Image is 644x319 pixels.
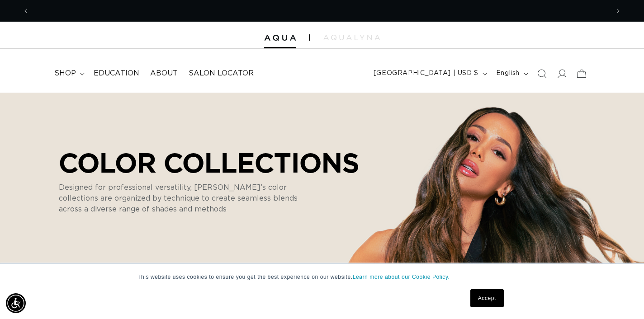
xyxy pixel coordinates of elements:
img: aqualyna.com [323,35,380,40]
summary: Search [532,64,552,84]
span: English [496,69,520,78]
a: About [145,63,183,84]
img: Aqua Hair Extensions [264,35,296,41]
a: Salon Locator [183,63,259,84]
span: About [150,69,178,78]
a: Accept [470,289,504,307]
span: shop [54,69,76,78]
span: Education [94,69,139,78]
a: Learn more about our Cookie Policy. [353,274,450,280]
span: Salon Locator [189,69,254,78]
button: [GEOGRAPHIC_DATA] | USD $ [368,65,491,82]
button: English [491,65,532,82]
a: Education [88,63,145,84]
p: Designed for professional versatility, [PERSON_NAME]’s color collections are organized by techniq... [59,182,321,215]
p: This website uses cookies to ensure you get the best experience on our website. [137,273,507,281]
div: Accessibility Menu [6,293,26,313]
iframe: Chat Widget [599,276,644,319]
button: Previous announcement [16,2,36,19]
p: COLOR COLLECTIONS [59,147,359,178]
summary: shop [49,63,88,84]
span: [GEOGRAPHIC_DATA] | USD $ [374,69,478,78]
button: Next announcement [608,2,628,19]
